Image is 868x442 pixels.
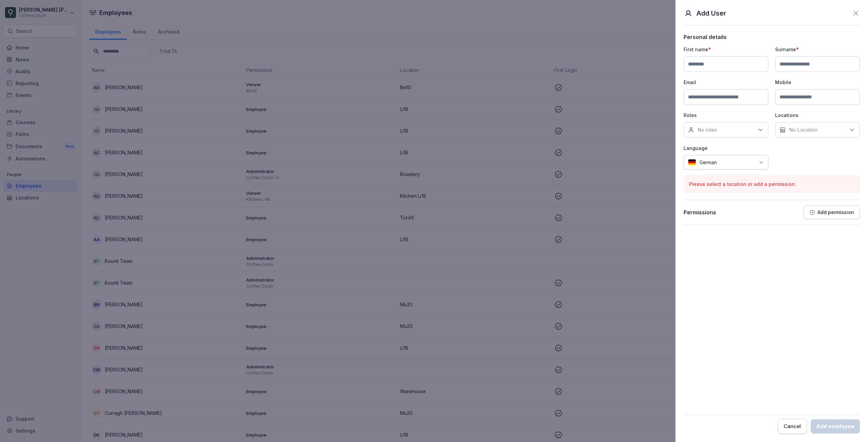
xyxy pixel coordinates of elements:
p: Personal details [684,34,860,40]
div: Add employee [816,423,854,430]
p: Surname [775,46,860,53]
p: Permissions [684,209,716,216]
button: Add permission [804,206,860,219]
img: de.svg [688,159,696,166]
p: No roles [697,127,717,133]
p: Email [684,79,768,86]
p: First name [684,46,768,53]
p: Mobile [775,79,860,86]
p: Add User [696,8,726,18]
button: Add employee [811,419,860,434]
div: Cancel [784,423,801,430]
p: Roles [684,112,768,119]
p: Locations [775,112,860,119]
p: Add permission [817,210,854,215]
p: No Location [789,127,817,133]
p: Please select a location or add a permission. [689,180,854,188]
div: German [684,155,768,170]
button: Cancel [778,419,807,434]
p: Language [684,145,768,152]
